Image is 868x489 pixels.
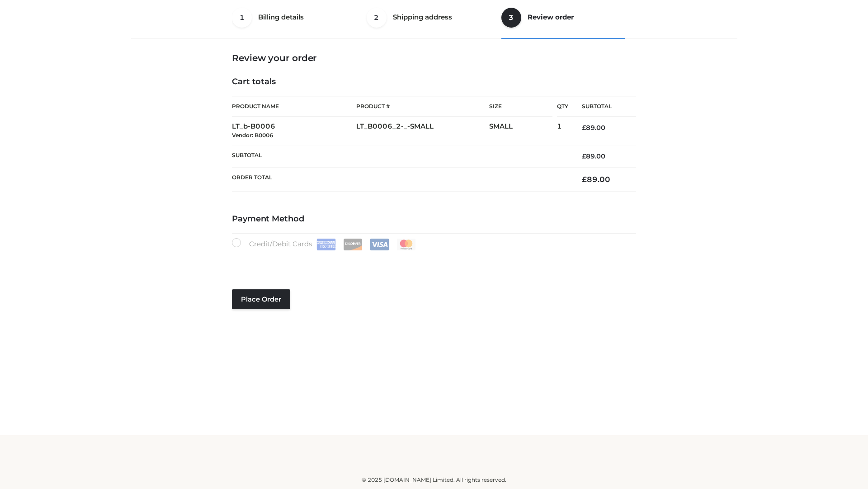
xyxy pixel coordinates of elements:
[316,239,336,250] img: Amex
[568,96,636,117] th: Subtotal
[232,214,636,224] h4: Payment Method
[232,77,636,87] h4: Cart totals
[582,124,586,132] span: £
[582,124,605,132] bdi: 89.00
[489,117,557,145] td: SMALL
[582,152,586,160] span: £
[232,53,636,63] h3: Review your order
[582,175,587,184] span: £
[232,117,356,145] td: LT_b-B0006
[232,132,273,139] small: Vendor: B0006
[370,239,389,250] img: Visa
[582,175,610,184] bdi: 89.00
[356,96,489,117] th: Product #
[237,254,631,264] iframe: Secure card payment input frame
[557,96,568,117] th: Qty
[489,96,552,117] th: Size
[232,289,290,309] button: Place order
[134,475,734,484] div: © 2025 [DOMAIN_NAME] Limited. All rights reserved.
[343,239,363,250] img: Discover
[557,117,568,145] td: 1
[232,145,568,167] th: Subtotal
[232,96,356,117] th: Product Name
[582,152,605,160] bdi: 89.00
[232,168,568,192] th: Order Total
[232,238,417,250] label: Credit/Debit Cards
[396,239,416,250] img: Mastercard
[356,117,489,145] td: LT_B0006_2-_-SMALL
